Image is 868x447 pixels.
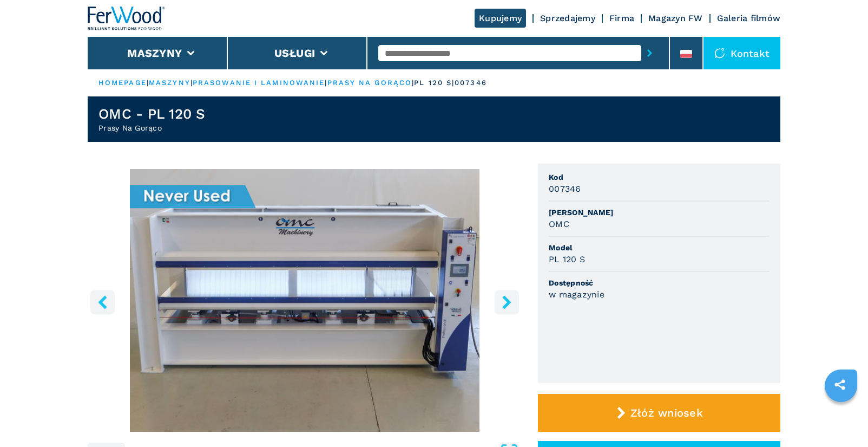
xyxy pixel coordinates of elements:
button: Maszyny [127,47,182,60]
span: [PERSON_NAME] [549,207,770,218]
h1: OMC - PL 120 S [98,105,206,122]
span: Złóż wniosek [630,406,703,419]
a: Galeria filmów [717,13,781,23]
h2: Prasy Na Gorąco [98,122,206,133]
a: prasy na gorąco [327,79,412,87]
div: Kontakt [703,37,780,69]
img: Kontakt [714,48,725,59]
span: Dostępność [549,277,770,288]
span: Kod [549,172,770,183]
a: Firma [609,13,634,23]
p: 007346 [455,78,487,88]
a: Sprzedajemy [540,13,595,23]
iframe: Chat [822,398,860,439]
button: left-button [90,290,115,314]
a: prasowanie i laminowanie [193,79,325,87]
a: HOMEPAGE [98,79,147,87]
h3: OMC [549,218,569,230]
h3: w magazynie [549,288,604,301]
h3: 007346 [549,183,581,195]
button: submit-button [641,41,658,66]
span: | [412,79,414,87]
a: Magazyn FW [648,13,703,23]
span: | [147,79,149,87]
img: Prasy Na Gorąco OMC PL 120 S [88,169,522,432]
span: | [325,79,327,87]
button: Usługi [274,47,315,60]
a: Kupujemy [475,9,526,28]
a: sharethis [826,371,853,398]
span: Model [549,242,770,253]
span: | [190,79,193,87]
a: maszyny [149,79,190,87]
h3: PL 120 S [549,253,585,265]
img: Ferwood [88,7,166,30]
div: Go to Slide 1 [88,169,522,432]
button: Złóż wniosek [538,394,780,432]
p: pl 120 s | [414,78,455,88]
button: right-button [495,290,519,314]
